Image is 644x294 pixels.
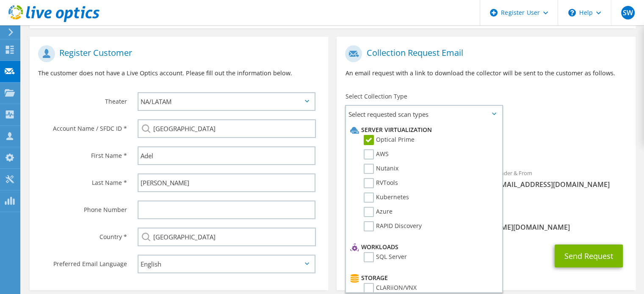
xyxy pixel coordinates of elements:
[621,6,635,19] span: SW
[38,146,127,160] label: First Name *
[364,283,417,293] label: CLARiiON/VNX
[38,92,127,106] label: Theater
[364,149,389,159] label: AWS
[38,119,127,133] label: Account Name / SFDC ID *
[555,245,623,267] button: Send Request
[364,135,415,145] label: Optical Prime
[337,207,635,236] div: CC & Reply To
[337,164,486,203] div: To
[486,164,636,193] div: Sender & From
[38,45,315,62] h1: Register Customer
[38,255,127,268] label: Preferred Email Language
[495,180,627,189] span: [EMAIL_ADDRESS][DOMAIN_NAME]
[364,192,409,203] label: Kubernetes
[38,173,127,187] label: Last Name *
[568,9,576,16] svg: \n
[38,201,127,214] label: Phone Number
[364,221,422,231] label: RAPID Discovery
[364,252,407,262] label: SQL Server
[345,45,622,62] h1: Collection Request Email
[348,273,498,283] li: Storage
[364,178,398,188] label: RVTools
[346,106,502,123] span: Select requested scan types
[348,125,498,135] li: Server Virtualization
[345,92,407,101] label: Select Collection Type
[345,69,627,78] p: An email request with a link to download the collector will be sent to the customer as follows.
[38,228,127,241] label: Country *
[364,207,392,217] label: Azure
[364,164,398,174] label: Nutanix
[337,126,635,160] div: Requested Collections
[38,69,320,78] p: The customer does not have a Live Optics account. Please fill out the information below.
[348,242,498,252] li: Workloads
